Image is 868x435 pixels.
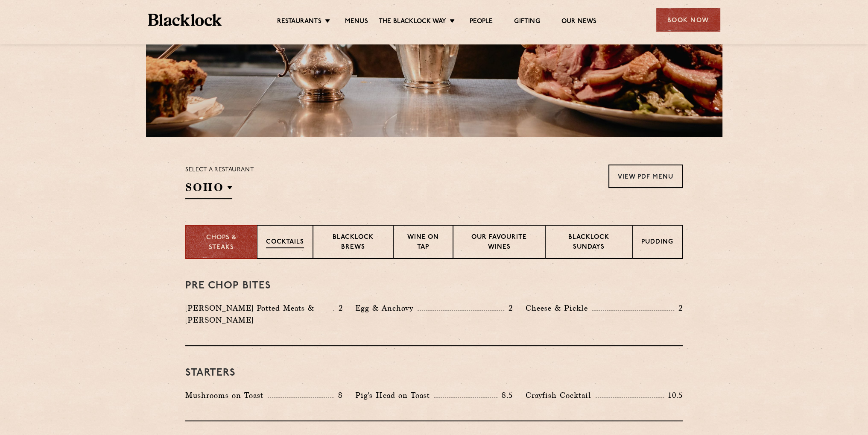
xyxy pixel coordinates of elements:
[504,303,513,314] p: 2
[355,302,418,314] p: Egg & Anchovy
[185,389,268,401] p: Mushrooms on Toast
[185,280,683,291] h3: Pre Chop Bites
[195,233,248,253] p: Chops & Steaks
[462,233,536,253] p: Our favourite wines
[185,165,254,176] p: Select a restaurant
[674,303,683,314] p: 2
[526,389,596,401] p: Crayfish Cocktail
[497,390,513,401] p: 8.5
[334,303,342,314] p: 2
[402,233,444,253] p: Wine on Tap
[355,389,434,401] p: Pig's Head on Toast
[277,18,321,27] a: Restaurants
[185,180,232,199] h2: SOHO
[664,390,683,401] p: 10.5
[379,18,446,27] a: The Blacklock Way
[561,18,597,27] a: Our News
[554,233,623,253] p: Blacklock Sundays
[333,390,342,401] p: 8
[322,233,384,253] p: Blacklock Brews
[345,18,368,27] a: Menus
[514,18,540,27] a: Gifting
[656,8,720,32] div: Book Now
[185,367,683,379] h3: Starters
[185,302,333,326] p: [PERSON_NAME] Potted Meats & [PERSON_NAME]
[641,238,673,248] p: Pudding
[608,165,683,188] a: View PDF Menu
[266,238,304,248] p: Cocktails
[148,14,222,26] img: BL_Textured_Logo-footer-cropped.svg
[470,18,493,27] a: People
[526,302,592,314] p: Cheese & Pickle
